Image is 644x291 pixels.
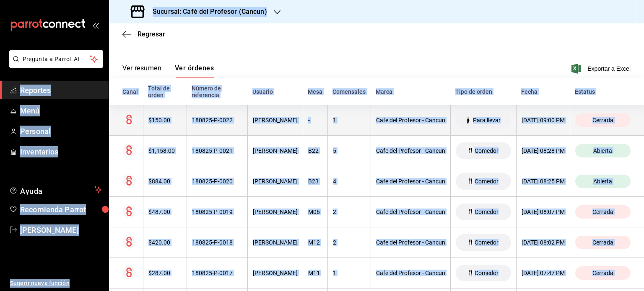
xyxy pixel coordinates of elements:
[333,270,366,276] div: 1
[20,204,102,215] span: Recomienda Parrot
[573,64,631,74] button: Exportar a Excel
[308,178,322,185] div: B23
[471,209,502,215] span: Comedor
[471,270,502,276] span: Comedor
[192,270,242,276] div: 180825-P-0017
[471,239,502,246] span: Comedor
[522,239,565,246] div: [DATE] 08:02 PM
[192,85,242,98] div: Número de referencia
[148,239,182,246] div: $420.00
[253,209,298,215] div: [PERSON_NAME]
[333,117,366,124] div: 1
[308,117,322,124] div: -
[253,147,298,154] div: [PERSON_NAME]
[333,239,366,246] div: 2
[20,146,102,157] span: Inventarios
[376,147,445,154] div: Cafe del Profesor - Cancun
[376,239,445,246] div: Cafe del Profesor - Cancun
[122,88,138,95] div: Canal
[253,178,298,185] div: [PERSON_NAME]
[192,117,242,124] div: 180825-P-0022
[590,178,615,185] span: Abierta
[9,50,103,68] button: Pregunta a Parrot AI
[122,64,214,78] div: navigation tabs
[148,85,182,98] div: Total de orden
[522,209,565,215] div: [DATE] 08:07 PM
[192,147,242,154] div: 180825-P-0021
[333,147,366,154] div: 5
[148,117,182,124] div: $150.00
[253,270,298,276] div: [PERSON_NAME]
[253,117,298,124] div: [PERSON_NAME]
[20,185,91,195] span: Ayuda
[122,30,165,38] button: Regresar
[521,88,565,95] div: Fecha
[332,88,366,95] div: Comensales
[146,7,267,17] h3: Sucursal: Café del Profesor (Cancun)
[376,88,445,95] div: Marca
[308,270,322,276] div: M11
[308,209,322,215] div: M06
[122,64,161,78] button: Ver resumen
[10,279,102,288] span: Sugerir nueva función
[148,270,182,276] div: $287.00
[20,85,102,96] span: Reportes
[20,224,102,236] span: [PERSON_NAME]
[589,239,617,246] span: Cerrada
[522,178,565,185] div: [DATE] 08:25 PM
[589,209,617,215] span: Cerrada
[376,209,445,215] div: Cafe del Profesor - Cancun
[471,147,502,154] span: Comedor
[590,147,615,154] span: Abierta
[470,117,504,124] span: Para llevar
[253,239,298,246] div: [PERSON_NAME]
[6,61,103,70] a: Pregunta a Parrot AI
[148,178,182,185] div: $884.00
[175,64,214,78] button: Ver órdenes
[522,117,565,124] div: [DATE] 09:00 PM
[589,270,617,276] span: Cerrada
[308,88,322,95] div: Mesa
[192,209,242,215] div: 180825-P-0019
[148,209,182,215] div: $487.00
[20,105,102,116] span: Menú
[376,117,445,124] div: Cafe del Profesor - Cancun
[308,239,322,246] div: M12
[376,178,445,185] div: Cafe del Profesor - Cancun
[455,88,511,95] div: Tipo de orden
[376,270,445,276] div: Cafe del Profesor - Cancun
[333,178,366,185] div: 4
[252,88,298,95] div: Usuario
[589,117,617,124] span: Cerrada
[148,147,182,154] div: $1,158.00
[138,30,165,38] span: Regresar
[471,178,502,185] span: Comedor
[522,270,565,276] div: [DATE] 07:47 PM
[192,239,242,246] div: 180825-P-0018
[575,88,631,95] div: Estatus
[92,22,99,28] button: open_drawer_menu
[333,209,366,215] div: 2
[20,126,102,137] span: Personal
[308,147,322,154] div: B22
[192,178,242,185] div: 180825-P-0020
[522,147,565,154] div: [DATE] 08:28 PM
[23,55,90,64] span: Pregunta a Parrot AI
